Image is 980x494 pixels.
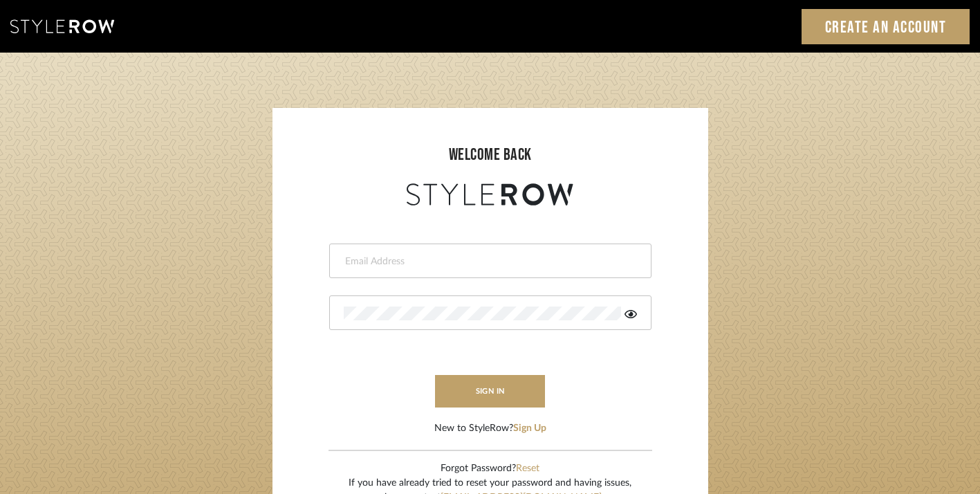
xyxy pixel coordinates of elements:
[802,9,970,44] a: Create an Account
[516,461,539,476] button: Reset
[434,421,546,436] div: New to StyleRow?
[344,255,634,268] input: Email Address
[513,421,546,436] button: Sign Up
[349,461,631,476] div: Forgot Password?
[435,375,546,408] button: sign in
[286,143,694,167] div: welcome back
